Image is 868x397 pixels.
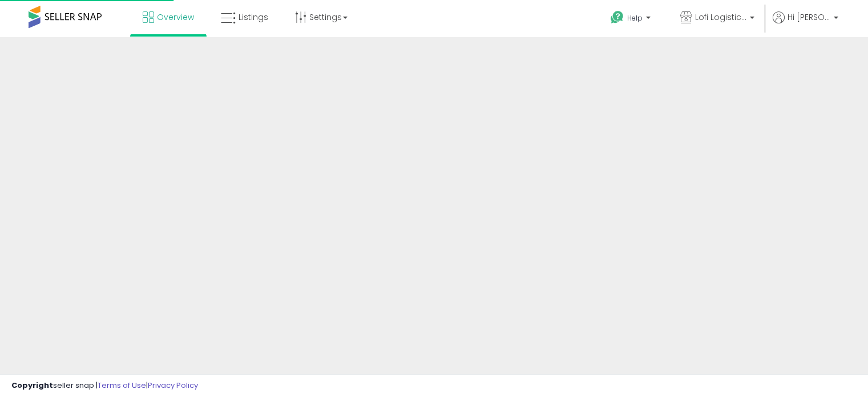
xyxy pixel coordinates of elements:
[610,10,624,25] i: Get Help
[695,11,746,23] span: Lofi Logistics LLC
[601,2,662,37] a: Help
[11,380,198,391] div: seller snap | |
[157,11,194,23] span: Overview
[773,11,838,37] a: Hi [PERSON_NAME]
[148,380,198,391] a: Privacy Policy
[98,380,146,391] a: Terms of Use
[788,11,830,23] span: Hi [PERSON_NAME]
[11,380,53,391] strong: Copyright
[239,11,268,23] span: Listings
[627,13,643,23] span: Help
